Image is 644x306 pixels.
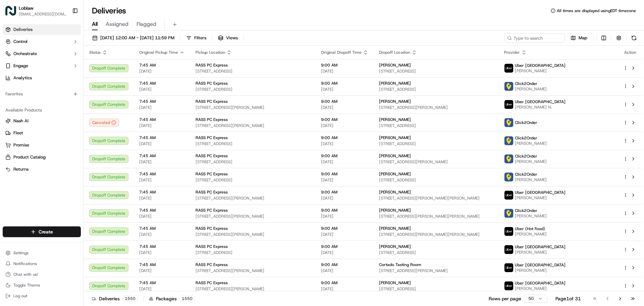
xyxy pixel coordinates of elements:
span: Views [226,35,238,41]
span: Log out [13,293,27,299]
span: [PERSON_NAME] [515,159,547,164]
span: 7:45 AM [139,189,185,195]
span: Notifications [13,261,37,266]
span: 9:00 AM [321,81,368,86]
span: Control [13,39,28,45]
span: 9:00 AM [321,244,368,249]
img: profile_click2order_cartwheel.png [504,118,513,127]
span: [DATE] [321,123,368,128]
span: Map [579,35,587,41]
span: Deliveries [13,27,33,33]
span: [DATE] [139,87,185,92]
button: Orchestrate [3,48,81,59]
img: Loblaw [5,5,16,16]
span: Orchestrate [13,51,37,57]
span: [STREET_ADDRESS][PERSON_NAME] [379,268,494,273]
button: [DATE] 12:00 AM - [DATE] 11:59 PM [89,33,177,43]
span: Click2Order [515,120,537,125]
span: RASS PC Express [196,226,228,231]
span: [PERSON_NAME] [515,286,566,291]
span: [STREET_ADDRESS][PERSON_NAME][PERSON_NAME] [379,195,494,201]
span: 9:00 AM [321,135,368,140]
span: Uber [GEOGRAPHIC_DATA] [515,244,566,250]
img: uber-new-logo.jpeg [504,263,513,272]
span: [PERSON_NAME] [379,189,411,195]
span: Returns [13,166,29,172]
span: [PERSON_NAME] [379,280,411,286]
span: Nash AI [13,118,29,124]
div: Action [623,50,637,55]
span: [DATE] [139,232,185,237]
span: Uber [GEOGRAPHIC_DATA] [515,99,566,104]
span: Click2Order [515,208,537,213]
span: [PERSON_NAME] [515,231,547,237]
span: [STREET_ADDRESS][PERSON_NAME] [196,268,310,273]
button: Notifications [3,259,81,268]
span: [STREET_ADDRESS] [196,141,310,146]
span: RASS PC Express [196,189,228,195]
span: RASS PC Express [196,244,228,249]
a: Returns [5,166,78,172]
img: uber-new-logo.jpeg [504,191,513,200]
span: [PERSON_NAME] [515,141,547,146]
span: [PERSON_NAME] [379,135,411,140]
span: [PERSON_NAME] [515,177,547,182]
span: [DATE] 12:00 AM - [DATE] 11:59 PM [100,35,174,41]
span: [STREET_ADDRESS] [379,177,494,183]
img: uber-new-logo.jpeg [504,64,513,73]
span: [PERSON_NAME] N. [515,104,566,110]
p: Rows per page [489,295,521,302]
span: [PERSON_NAME] [379,99,411,104]
span: [DATE] [139,69,185,74]
button: Fleet [3,128,81,138]
button: Settings [3,248,81,258]
span: [STREET_ADDRESS] [379,286,494,292]
span: [DATE] [321,105,368,110]
div: Canceled [89,119,119,127]
input: Type to search [504,33,565,43]
span: [DATE] [139,250,185,255]
span: 7:45 AM [139,208,185,213]
span: Uber [GEOGRAPHIC_DATA] [515,190,566,195]
span: [STREET_ADDRESS][PERSON_NAME] [196,105,310,110]
span: [PERSON_NAME] [379,62,411,68]
span: Click2Order [515,135,537,141]
span: RASS PC Express [196,135,228,140]
img: uber-new-logo.jpeg [504,227,513,236]
span: [STREET_ADDRESS] [196,87,310,92]
span: Fleet [13,130,23,136]
button: Engage [3,60,81,71]
div: 1550 [122,296,138,302]
span: [DATE] [139,195,185,201]
div: 1550 [179,296,195,302]
h1: Deliveries [92,5,126,16]
div: Packages [149,295,195,302]
span: [PERSON_NAME] [515,250,566,255]
span: 9:00 AM [321,280,368,286]
span: [DATE] [321,159,368,165]
span: [STREET_ADDRESS] [196,69,310,74]
span: [PERSON_NAME] [379,208,411,213]
span: 9:00 AM [321,171,368,177]
div: Page 1 of 31 [555,295,581,302]
span: RASS PC Express [196,208,228,213]
span: Create [39,228,53,235]
span: 7:45 AM [139,262,185,267]
span: [DATE] [321,195,368,201]
button: [EMAIL_ADDRESS][DOMAIN_NAME] [19,11,67,17]
span: [STREET_ADDRESS][PERSON_NAME] [196,232,310,237]
span: [STREET_ADDRESS] [379,123,494,128]
span: [STREET_ADDRESS][PERSON_NAME][PERSON_NAME] [379,214,494,219]
span: Click2Order [515,154,537,159]
span: [DATE] [321,232,368,237]
span: [DATE] [321,87,368,92]
button: Loblaw [19,5,34,11]
span: [DATE] [139,141,185,146]
span: Analytics [13,75,32,81]
span: Provider [504,50,520,55]
button: Promise [3,140,81,150]
span: 7:45 AM [139,99,185,104]
span: [STREET_ADDRESS][PERSON_NAME] [196,286,310,292]
span: [DATE] [139,123,185,128]
span: Settings [13,250,29,256]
